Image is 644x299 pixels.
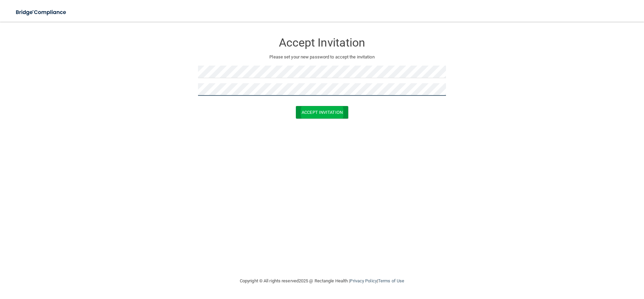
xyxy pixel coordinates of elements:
div: Copyright © All rights reserved 2025 @ Rectangle Health | | [198,270,446,292]
h3: Accept Invitation [198,36,446,49]
a: Privacy Policy [350,278,377,283]
img: bridge_compliance_login_screen.278c3ca4.svg [10,5,73,19]
button: Accept Invitation [296,106,348,119]
a: Terms of Use [378,278,404,283]
iframe: Drift Widget Chat Controller [526,251,636,278]
p: Please set your new password to accept the invitation [203,53,441,61]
